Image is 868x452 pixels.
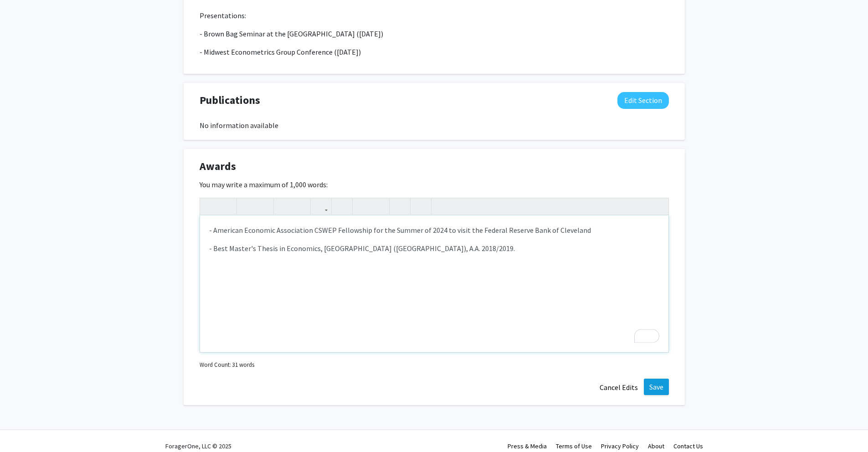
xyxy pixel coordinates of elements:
a: Terms of Use [556,442,592,450]
a: Contact Us [673,442,703,450]
button: Strong (Ctrl + B) [239,198,255,214]
a: Press & Media [508,442,547,450]
button: Insert horizontal rule [413,198,429,214]
div: To enrich screen reader interactions, please activate Accessibility in Grammarly extension settings [200,216,668,352]
button: Edit Publications [617,92,669,109]
button: Ordered list [371,198,387,214]
button: Subscript [292,198,308,214]
p: - Midwest Econometrics Group Conference ([DATE]) [200,46,669,57]
button: Emphasis (Ctrl + I) [255,198,271,214]
button: Unordered list [355,198,371,214]
button: Save [644,379,669,395]
button: Link [313,198,329,214]
span: Awards [200,158,236,175]
label: You may write a maximum of 1,000 words: [200,179,328,190]
button: Undo (Ctrl + Z) [202,198,218,214]
p: Presentations: [200,10,669,21]
a: Privacy Policy [601,442,639,450]
p: - Best Master's Thesis in Economics, [GEOGRAPHIC_DATA] ([GEOGRAPHIC_DATA]), A.A. 2018/2019. [209,243,659,254]
a: About [648,442,664,450]
button: Superscript [276,198,292,214]
iframe: Chat [7,411,39,445]
small: Word Count: 31 words [200,360,254,369]
button: Redo (Ctrl + Y) [218,198,234,214]
button: Remove format [392,198,408,214]
p: - Brown Bag Seminar at the [GEOGRAPHIC_DATA] ([DATE]) [200,28,669,39]
p: - American Economic Association CSWEP Fellowship for the Summer of 2024 to visit the Federal Rese... [209,225,659,236]
button: Insert Image [334,198,350,214]
button: Fullscreen [650,198,666,214]
button: Cancel Edits [594,379,644,396]
div: No information available [200,120,669,131]
span: Publications [200,92,260,108]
